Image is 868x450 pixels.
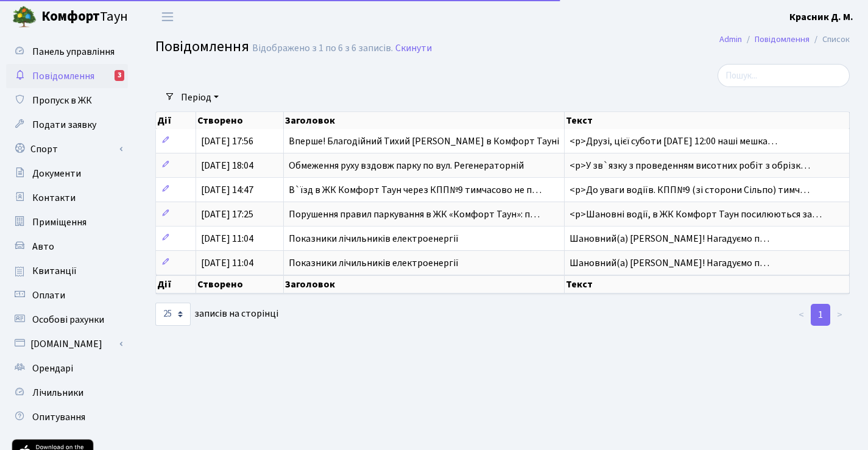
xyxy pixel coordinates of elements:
span: [DATE] 17:56 [201,135,253,148]
th: Дії [156,275,196,294]
span: Вперше! Благодійний Тихий [PERSON_NAME] в Комфорт Тауні [289,135,559,148]
a: Контакти [6,186,128,210]
span: [DATE] 11:04 [201,256,253,270]
a: Квитанції [6,259,128,283]
span: [DATE] 17:25 [201,208,253,221]
a: Авто [6,234,128,259]
b: Комфорт [41,7,100,26]
th: Заголовок [284,112,565,129]
span: Подати заявку [32,118,96,132]
a: Красник Д. М. [789,10,853,24]
label: записів на сторінці [155,303,278,326]
span: Показники лічильників електроенергії [289,232,459,245]
span: Шановний(а) [PERSON_NAME]! Нагадуємо п… [570,256,769,270]
img: logo.png [12,5,37,29]
span: Документи [32,167,81,180]
span: Контакти [32,191,76,205]
a: Спорт [6,137,128,161]
a: Опитування [6,405,128,429]
a: Admin [719,33,742,46]
span: Орендарі [32,362,73,375]
a: Орендарі [6,356,128,381]
span: [DATE] 11:04 [201,232,253,245]
select: записів на сторінці [155,303,191,326]
span: [DATE] 18:04 [201,159,253,172]
span: Обмеження руху вздовж парку по вул. Регенераторній [289,159,524,172]
span: <p>Шановні водії, в ЖК Комфорт Таун посилюються за… [570,208,822,221]
span: Квитанції [32,264,77,278]
a: Повідомлення [755,33,810,46]
span: Особові рахунки [32,313,104,326]
span: [DATE] 14:47 [201,183,253,197]
a: Скинути [395,43,432,54]
nav: breadcrumb [701,27,868,52]
input: Пошук... [718,64,850,87]
a: Період [176,87,224,108]
span: Повідомлення [155,36,249,57]
a: Особові рахунки [6,308,128,332]
a: Приміщення [6,210,128,234]
span: Таун [41,7,128,27]
span: Порушення правил паркування в ЖК «Комфорт Таун»: п… [289,208,540,221]
span: Опитування [32,410,85,424]
a: Панель управління [6,40,128,64]
th: Заголовок [284,275,565,294]
th: Створено [196,112,283,129]
span: Оплати [32,289,65,302]
a: Повідомлення3 [6,64,128,88]
span: <p>Друзі, цієї суботи [DATE] 12:00 наші мешка… [570,135,777,148]
th: Дії [156,112,196,129]
a: [DOMAIN_NAME] [6,332,128,356]
th: Створено [196,275,283,294]
span: В`їзд в ЖК Комфорт Таун через КПП№9 тимчасово не п… [289,183,542,197]
span: Авто [32,240,54,253]
a: Пропуск в ЖК [6,88,128,113]
a: 1 [811,304,830,326]
span: Шановний(а) [PERSON_NAME]! Нагадуємо п… [570,232,769,245]
b: Красник Д. М. [789,10,853,24]
span: Пропуск в ЖК [32,94,92,107]
th: Текст [565,275,850,294]
a: Документи [6,161,128,186]
span: Повідомлення [32,69,94,83]
button: Переключити навігацію [152,7,183,27]
th: Текст [565,112,850,129]
li: Список [810,33,850,46]
a: Подати заявку [6,113,128,137]
div: 3 [115,70,124,81]
span: Показники лічильників електроенергії [289,256,459,270]
span: <p>До уваги водіїв. КПП№9 (зі сторони Сільпо) тимч… [570,183,810,197]
span: Панель управління [32,45,115,58]
span: Лічильники [32,386,83,399]
a: Оплати [6,283,128,308]
span: Приміщення [32,216,86,229]
span: <p>У зв`язку з проведенням висотних робіт з обрізк… [570,159,810,172]
div: Відображено з 1 по 6 з 6 записів. [252,43,393,54]
a: Лічильники [6,381,128,405]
